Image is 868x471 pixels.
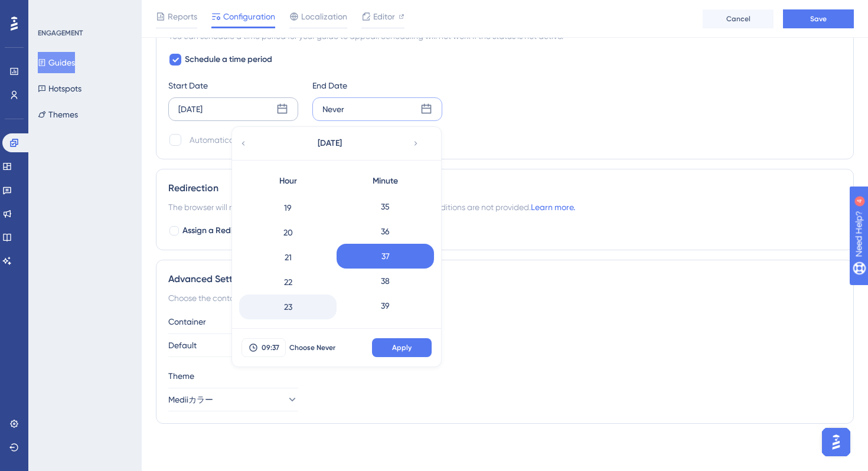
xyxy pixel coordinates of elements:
div: 22 [239,270,337,295]
span: The browser will redirect to the “Redirection URL” when the Targeting Conditions are not provided. [168,200,575,214]
div: Redirection [168,181,841,195]
iframe: UserGuiding AI Assistant Launcher [818,424,854,460]
span: Configuration [223,9,275,24]
div: 35 [337,194,434,219]
span: Assign a Redirection URL [182,224,276,238]
button: Choose Never [286,338,339,357]
button: Mediiカラー [168,388,298,411]
div: Container [168,315,841,329]
span: Choose Never [289,343,335,352]
div: [DATE] [178,102,203,116]
div: 19 [239,195,337,220]
span: Save [810,14,827,24]
span: Reports [168,9,197,24]
div: 20 [239,220,337,245]
button: Themes [38,104,78,125]
div: Choose the container and theme for the guide. [168,291,841,305]
div: 23 [239,295,337,319]
div: Theme [168,369,841,383]
div: Minute [337,169,434,193]
span: 09:37 [262,343,279,352]
a: Learn more. [531,202,575,212]
button: Default [168,333,298,357]
div: ENGAGEMENT [38,28,83,38]
div: Automatically set as “Inactive” when the scheduled period is over. [190,133,433,147]
button: Apply [372,338,432,357]
div: 36 [337,219,434,244]
div: 38 [337,269,434,293]
div: Start Date [168,78,298,93]
div: 21 [239,245,337,270]
span: Localization [301,9,347,24]
span: Cancel [726,14,750,24]
button: Hotspots [38,78,81,99]
span: Schedule a time period [185,53,272,67]
div: End Date [312,78,442,93]
span: Editor [373,9,395,24]
div: Never [322,102,344,116]
div: 4 [82,6,86,15]
button: Save [783,9,854,28]
span: Mediiカラー [168,392,213,407]
div: 40 [337,318,434,343]
div: 39 [337,293,434,318]
div: Advanced Settings [168,272,841,286]
div: 37 [337,244,434,269]
span: Need Help? [28,3,74,17]
button: Cancel [703,9,774,28]
button: Guides [38,52,75,73]
span: [DATE] [318,136,342,151]
span: Apply [392,343,412,352]
button: [DATE] [270,132,389,155]
span: Default [168,338,197,352]
div: Hour [239,169,337,193]
button: 09:37 [242,338,286,357]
